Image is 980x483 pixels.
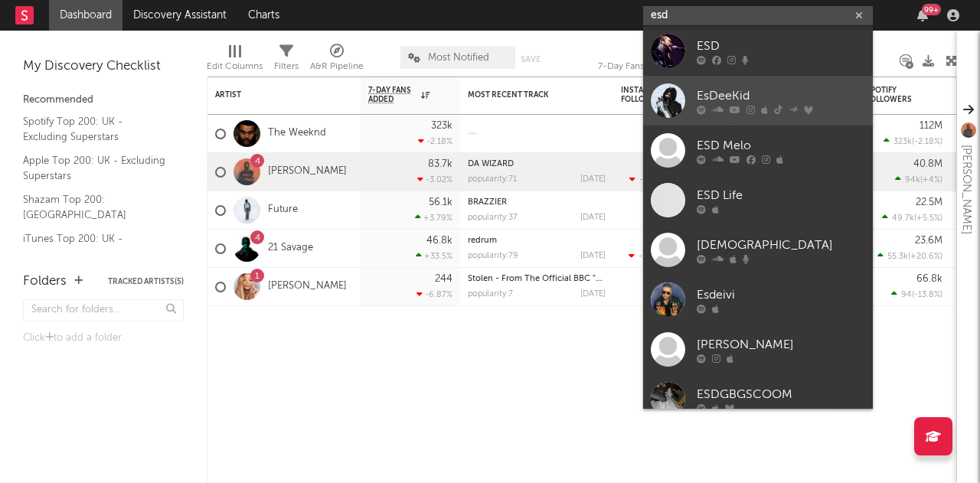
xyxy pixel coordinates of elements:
[884,136,942,146] div: ( )
[431,121,452,131] div: 323k
[580,290,606,299] div: [DATE]
[415,213,452,223] div: +3.79 %
[468,90,583,100] div: Most Recent Track
[697,86,865,105] div: EsDeeKid
[468,160,606,168] div: DA WIZARD
[629,251,697,261] div: ( )
[697,385,865,403] div: ESDGBGSCOOM
[893,138,912,146] span: 323k
[910,253,940,261] span: +20.6 %
[23,57,184,76] div: My Discovery Checklist
[895,175,942,184] div: ( )
[914,138,940,146] span: -2.18 %
[643,126,873,175] a: ESD Melo
[23,113,168,145] a: Spotify Top 200: UK - Excluding Superstars
[697,236,865,254] div: [DEMOGRAPHIC_DATA]
[108,278,184,286] button: Tracked Artists(5)
[268,204,298,217] a: Future
[697,37,865,55] div: ESD
[901,291,912,299] span: 94
[426,236,452,246] div: 46.8k
[23,91,184,109] div: Recommended
[598,38,713,83] div: 7-Day Fans Added (7-Day Fans Added)
[416,289,452,299] div: -6.87 %
[922,4,941,15] div: 99 +
[310,57,364,76] div: A&R Pipeline
[643,6,873,25] input: Search for artists
[468,237,606,245] div: redrum
[580,252,606,260] div: [DATE]
[621,86,675,104] div: Instagram Followers
[891,289,942,299] div: ( )
[697,286,865,304] div: Esdeivi
[268,165,347,178] a: [PERSON_NAME]
[643,76,873,126] a: EsDeeKid
[268,242,313,255] a: 21 Savage
[882,213,942,223] div: ( )
[468,214,518,222] div: popularity: 37
[639,253,663,261] span: -22.5k
[915,236,942,246] div: 23.6M
[23,230,168,262] a: iTunes Top 200: UK - Excluding Catalog
[639,176,665,184] span: -59.3k
[913,159,942,169] div: 40.8M
[916,197,942,207] div: 22.5M
[598,57,713,76] div: 7-Day Fans Added (7-Day Fans Added)
[697,335,865,354] div: [PERSON_NAME]
[923,176,940,184] span: +4 %
[468,175,517,184] div: popularity: 71
[643,225,873,275] a: [DEMOGRAPHIC_DATA]
[268,127,326,140] a: The Weeknd
[23,152,168,184] a: Apple Top 200: UK - Excluding Superstars
[877,251,942,261] div: ( )
[274,38,299,83] div: Filters
[697,136,865,155] div: ESD Melo
[215,90,330,100] div: Artist
[580,175,606,184] div: [DATE]
[416,251,452,261] div: +33.5 %
[916,214,940,223] span: +5.5 %
[23,191,168,223] a: Shazam Top 200: [GEOGRAPHIC_DATA]
[957,145,975,234] div: [PERSON_NAME]
[905,176,920,184] span: 94k
[866,86,920,104] div: Spotify Followers
[643,275,873,325] a: Esdeivi
[643,374,873,424] a: ESDGBGSCOOM
[643,175,873,225] a: ESD Life
[23,299,184,321] input: Search for folders...
[580,214,606,222] div: [DATE]
[207,57,263,76] div: Edit Columns
[521,55,541,64] button: Save
[887,253,908,261] span: 55.3k
[429,197,452,207] div: 56.1k
[428,159,452,169] div: 83.7k
[274,57,299,76] div: Filters
[468,160,514,168] a: DA WIZARD
[468,290,513,299] div: popularity: 7
[23,329,184,348] div: Click to add a folder.
[207,38,263,83] div: Edit Columns
[643,26,873,76] a: ESD
[468,275,606,283] div: Stolen - From The Official BBC "Champion" Soundtrack
[643,325,873,374] a: [PERSON_NAME]
[435,274,452,284] div: 244
[468,237,497,245] a: redrum
[268,280,347,293] a: [PERSON_NAME]
[468,252,518,260] div: popularity: 79
[697,186,865,204] div: ESD Life
[310,38,364,83] div: A&R Pipeline
[916,274,942,284] div: 66.8k
[468,198,606,207] div: BRAZZIER
[468,198,507,207] a: BRAZZIER
[629,175,697,184] div: ( )
[892,214,914,223] span: 49.7k
[418,136,452,146] div: -2.18 %
[417,175,452,184] div: -3.02 %
[428,53,489,63] span: Most Notified
[23,273,67,291] div: Folders
[917,9,928,21] button: 99+
[468,275,689,283] a: Stolen - From The Official BBC "Champion" Soundtrack
[368,86,417,104] span: 7-Day Fans Added
[914,291,940,299] span: -13.8 %
[920,121,942,131] div: 112M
